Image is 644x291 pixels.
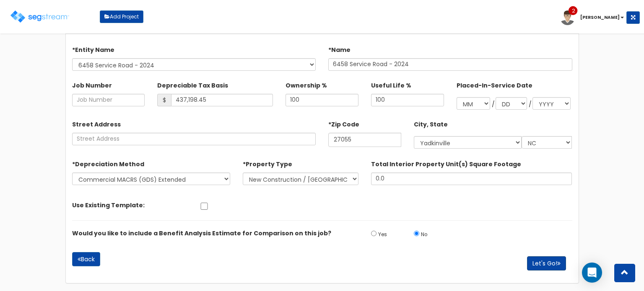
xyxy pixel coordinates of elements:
[527,256,566,270] button: Let's Go!
[72,117,121,129] label: Street Address
[378,231,387,238] small: Yes
[414,117,448,129] label: City, State
[371,157,521,168] label: Total Interior Property Unit(s) Square Footage
[10,10,69,23] img: logo.png
[421,231,427,238] small: No
[72,252,100,266] button: Back
[457,78,532,90] label: Placed-In-Service Date
[243,157,292,168] label: *Property Type
[157,78,228,90] label: Depreciable Tax Basis
[560,10,575,25] img: avatar.png
[72,229,331,237] label: Would you like to include a Benefit Analysis Estimate for Comparison on this job?
[328,133,401,147] input: Zip Code
[371,78,411,90] label: Useful Life %
[328,43,351,54] label: *Name
[328,117,359,129] label: *Zip Code
[492,100,494,108] div: /
[72,78,112,90] label: Job Number
[72,133,316,145] input: Street Address
[72,157,144,168] label: *Depreciation Method
[171,94,273,106] input: Depreciable Tax Basis
[371,94,444,106] input: Useful Life %
[580,14,620,21] b: [PERSON_NAME]
[572,7,575,15] span: 2
[72,201,145,209] label: Use Existing Template:
[328,58,572,71] input: Property Name
[286,94,358,106] input: Ownership %
[529,100,531,108] div: /
[72,43,114,54] label: *Entity Name
[72,94,145,106] input: Job Number
[157,94,171,106] span: $
[100,10,143,23] button: Add Project
[582,263,602,283] div: Open Intercom Messenger
[286,78,327,90] label: Ownership %
[371,173,572,185] input: total square foot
